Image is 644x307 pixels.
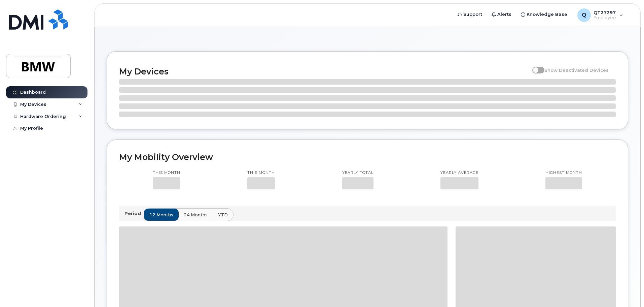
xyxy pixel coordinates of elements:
h2: My Devices [119,66,529,76]
span: 24 months [184,212,208,218]
input: Show Deactivated Devices [532,64,538,69]
p: Yearly average [440,170,478,176]
h2: My Mobility Overview [119,152,616,162]
span: Show Deactivated Devices [544,67,609,73]
p: Yearly total [342,170,373,176]
span: YTD [218,212,228,218]
p: Highest month [545,170,582,176]
p: This month [247,170,275,176]
p: This month [153,170,180,176]
p: Period [124,210,144,217]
